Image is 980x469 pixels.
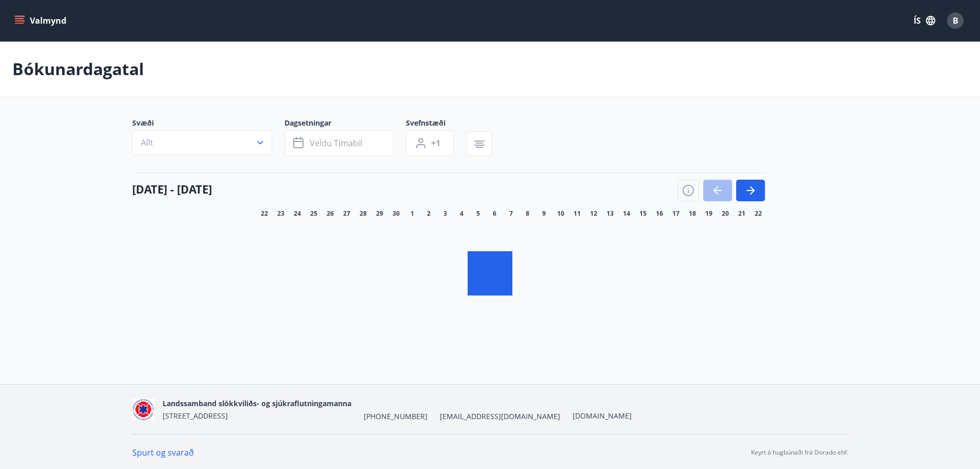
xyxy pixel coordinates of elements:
[277,210,284,218] span: 23
[542,210,546,218] span: 9
[509,210,513,218] span: 7
[755,210,762,218] span: 22
[738,210,745,218] span: 21
[406,118,467,130] span: Svefnstæði
[443,210,447,218] span: 3
[327,210,334,218] span: 26
[476,210,480,218] span: 5
[411,210,414,218] span: 1
[284,130,394,156] button: Veldu tímabil
[623,210,630,218] span: 14
[132,118,284,130] span: Svæði
[261,210,268,218] span: 22
[343,210,350,218] span: 27
[574,210,581,218] span: 11
[689,210,696,218] span: 18
[953,15,958,26] span: B
[427,210,431,218] span: 2
[722,210,729,218] span: 20
[751,448,848,457] p: Keyrt á hugbúnaði frá Dorado ehf.
[943,8,968,33] button: B
[132,181,212,197] h4: [DATE] - [DATE]
[12,58,144,80] p: Bókunardagatal
[656,210,663,218] span: 16
[393,210,400,218] span: 30
[360,210,367,218] span: 28
[310,137,362,149] span: Veldu tímabil
[705,210,712,218] span: 19
[141,137,153,148] span: Allt
[364,411,427,422] span: [PHONE_NUMBER]
[908,11,941,30] button: ÍS
[284,118,406,130] span: Dagsetningar
[431,137,440,149] span: +1
[310,210,317,218] span: 25
[460,210,464,218] span: 4
[573,411,632,421] a: [DOMAIN_NAME]
[132,447,194,458] a: Spurt og svarað
[376,210,383,218] span: 29
[672,210,680,218] span: 17
[163,398,351,408] span: Landssamband slökkviliðs- og sjúkraflutningamanna
[557,210,564,218] span: 10
[607,210,614,218] span: 13
[163,411,228,421] span: [STREET_ADDRESS]
[132,130,272,155] button: Allt
[526,210,529,218] span: 8
[12,11,70,30] button: menu
[493,210,496,218] span: 6
[639,210,647,218] span: 15
[590,210,597,218] span: 12
[440,411,560,422] span: [EMAIL_ADDRESS][DOMAIN_NAME]
[406,130,454,156] button: +1
[294,210,301,218] span: 24
[132,398,154,421] img: 5co5o51sp293wvT0tSE6jRQ7d6JbxoluH3ek357x.png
